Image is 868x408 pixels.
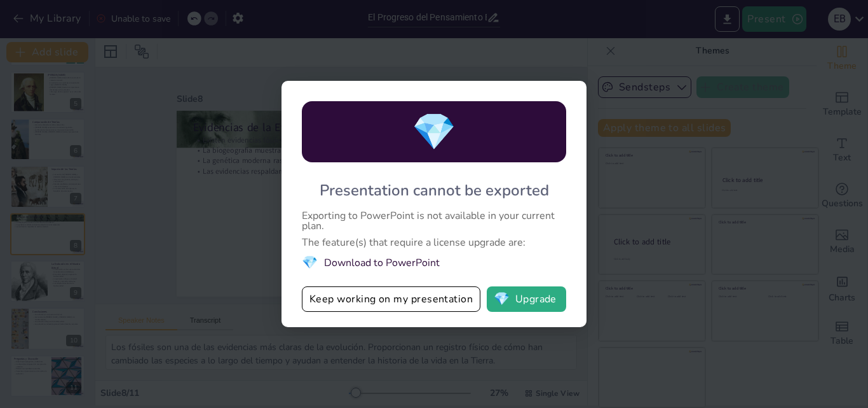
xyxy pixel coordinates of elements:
[487,286,566,312] button: diamondUpgrade
[494,293,510,306] span: diamond
[320,180,549,200] div: Presentation cannot be exported
[412,108,456,157] span: diamond
[302,286,480,312] button: Keep working on my presentation
[302,237,566,248] div: The feature(s) that require a license upgrade are:
[302,254,318,271] span: diamond
[302,254,566,271] li: Download to PowerPoint
[302,211,566,231] div: Exporting to PowerPoint is not available in your current plan.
